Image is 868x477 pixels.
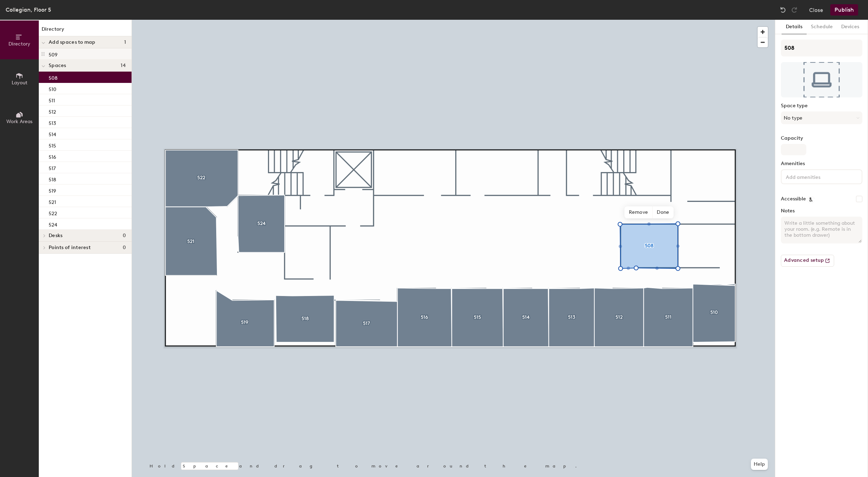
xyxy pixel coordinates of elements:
p: 518 [49,175,56,183]
input: Add amenities [784,172,848,181]
p: 516 [49,152,56,160]
span: Done [652,206,673,218]
span: Add spaces to map [49,40,96,45]
span: Desks [49,233,62,238]
p: 509 [49,50,57,58]
div: Collegian, Floor 5 [6,5,51,14]
label: Notes [781,208,862,214]
span: Points of interest [49,245,91,250]
p: 510 [49,84,56,92]
p: 511 [49,96,55,104]
button: No type [781,111,862,124]
img: The space named 508 [781,62,862,97]
p: 514 [49,129,56,138]
button: Schedule [807,20,837,34]
button: Advanced setup [781,255,834,267]
button: Details [782,20,807,34]
p: 517 [49,163,56,171]
p: 521 [49,197,56,205]
p: 512 [49,107,56,115]
label: Space type [781,103,862,109]
p: 522 [49,209,57,217]
p: 519 [49,186,56,194]
button: Close [809,4,823,16]
span: 1 [124,40,126,45]
p: 508 [49,73,57,81]
span: 0 [123,245,126,250]
h1: Directory [39,25,132,36]
span: Layout [12,80,28,86]
p: 524 [49,220,57,228]
p: 515 [49,141,56,149]
img: Undo [779,6,787,13]
button: Publish [830,4,858,16]
span: Remove [625,206,653,218]
button: Devices [837,20,863,34]
span: 14 [121,63,126,68]
label: Accessible [781,196,806,202]
label: Amenities [781,161,862,167]
span: 0 [123,233,126,238]
p: 513 [49,118,56,126]
span: Spaces [49,63,66,68]
label: Capacity [781,135,862,141]
img: Redo [791,6,798,13]
span: Work Areas [6,119,32,125]
button: Help [751,459,768,470]
span: Directory [8,41,30,47]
